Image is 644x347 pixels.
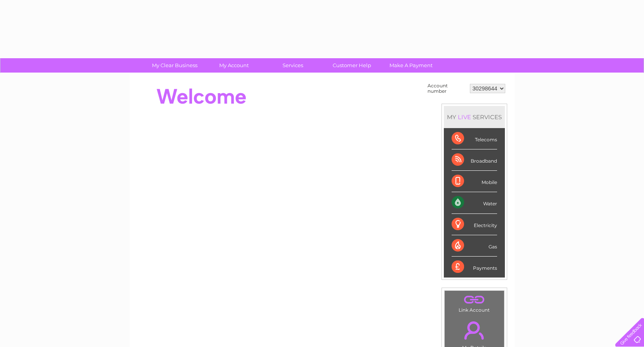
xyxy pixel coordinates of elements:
div: Broadband [452,149,497,171]
a: My Clear Business [143,58,207,73]
div: Water [452,192,497,213]
a: Customer Help [320,58,384,73]
div: Payments [452,257,497,278]
div: Mobile [452,171,497,192]
div: Electricity [452,214,497,235]
div: Gas [452,235,497,257]
div: LIVE [456,113,473,121]
a: Make A Payment [379,58,443,73]
a: . [447,293,502,306]
td: Account number [426,81,468,96]
td: Link Account [444,290,504,315]
div: MY SERVICES [444,106,505,128]
a: My Account [202,58,266,73]
a: . [447,317,502,344]
a: Services [261,58,325,73]
div: Telecoms [452,128,497,149]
